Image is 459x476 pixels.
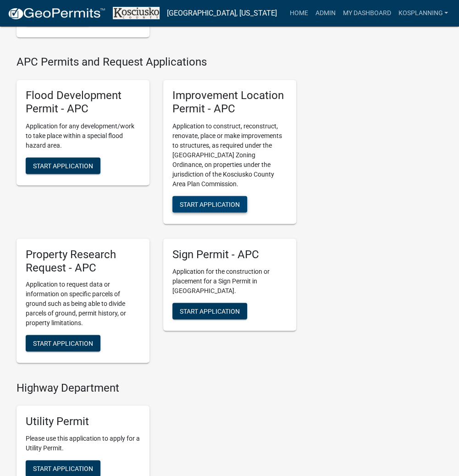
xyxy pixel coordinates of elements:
button: Start Application [26,335,100,351]
a: [GEOGRAPHIC_DATA], [US_STATE] [167,6,277,21]
h5: Flood Development Permit - APC [26,89,140,116]
h4: APC Permits and Request Applications [17,55,296,69]
img: Kosciusko County, Indiana [113,7,160,19]
a: My Dashboard [339,5,394,22]
h5: Property Research Request - APC [26,248,140,274]
p: Application to construct, reconstruct, renovate, place or make improvements to structures, as req... [172,121,287,188]
span: Start Application [33,161,93,169]
a: kosplanning [394,5,452,22]
span: Start Application [33,339,93,347]
a: Admin [311,5,339,22]
h5: Sign Permit - APC [172,248,287,261]
button: Start Application [172,303,247,319]
p: Application to request data or information on specific parcels of ground such as being able to di... [26,279,140,327]
h5: Utility Permit [26,415,140,428]
span: Start Application [33,465,93,472]
button: Start Application [26,157,100,174]
span: Start Application [180,200,240,207]
button: Start Application [172,196,247,212]
h4: Highway Department [17,381,296,394]
p: Please use this application to apply for a Utility Permit. [26,433,140,453]
p: Application for the construction or placement for a Sign Permit in [GEOGRAPHIC_DATA]. [172,266,287,295]
p: Application for any development/work to take place within a special flood hazard area. [26,121,140,150]
span: Start Application [180,307,240,314]
a: Home [286,5,311,22]
h5: Improvement Location Permit - APC [172,89,287,116]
